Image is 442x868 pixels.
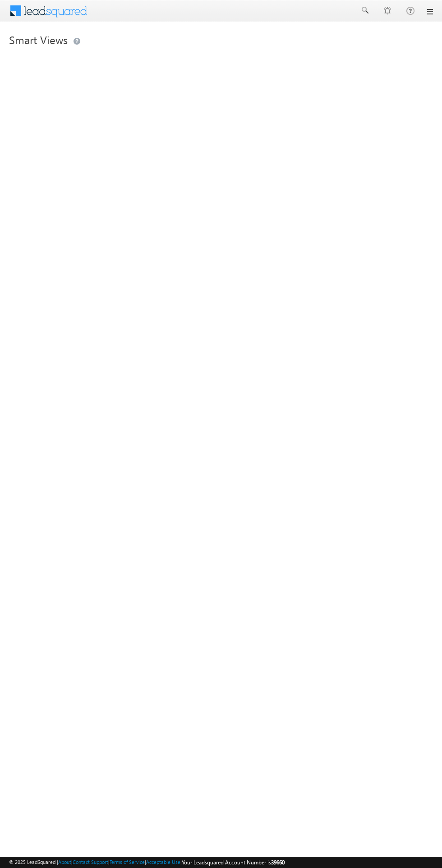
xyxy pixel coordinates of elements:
[9,32,68,47] span: Smart Views
[110,859,145,865] a: Terms of Service
[9,858,285,867] span: © 2025 LeadSquared | | | | |
[146,859,180,865] a: Acceptable Use
[73,859,108,865] a: Contact Support
[182,859,285,866] span: Your Leadsquared Account Number is
[58,859,71,865] a: About
[271,859,285,866] span: 39660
